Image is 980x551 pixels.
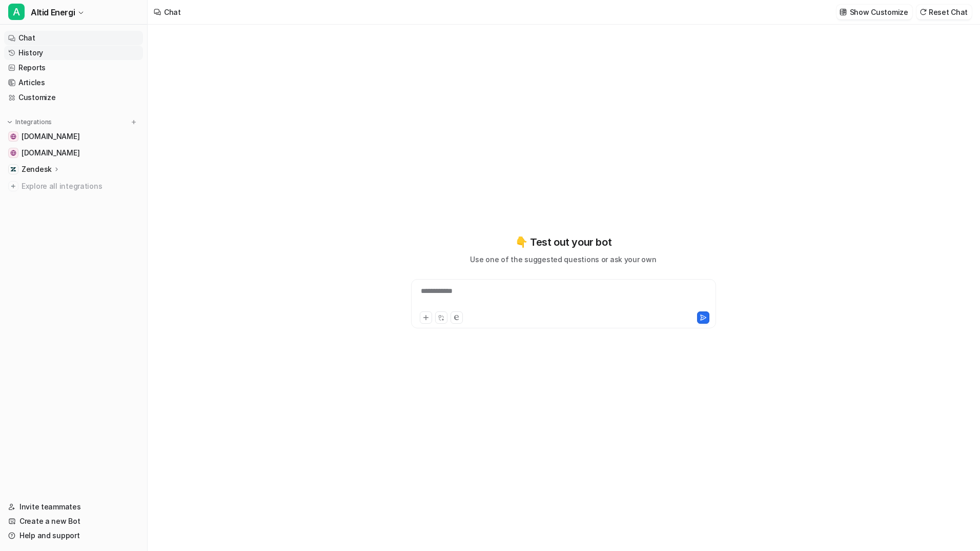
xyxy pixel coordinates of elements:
a: Chat [4,31,143,45]
a: Help and support [4,528,143,543]
p: Show Customize [850,7,908,17]
a: Create a new Bot [4,514,143,528]
a: Articles [4,75,143,90]
button: Integrations [4,117,55,127]
img: explore all integrations [8,181,18,191]
a: Invite teammates [4,500,143,514]
a: Explore all integrations [4,179,143,193]
span: Altid Energi [31,5,75,19]
img: greenpowerdenmark.dk [10,133,16,140]
button: Reset Chat [916,5,972,19]
div: Chat [164,7,181,17]
p: 👇 Test out your bot [515,234,611,250]
img: menu_add.svg [130,119,137,126]
a: altidenergi.dk[DOMAIN_NAME] [4,146,143,160]
p: Integrations [15,118,52,126]
span: Explore all integrations [22,178,139,194]
button: Show Customize [836,5,912,19]
span: A [8,4,25,20]
span: [DOMAIN_NAME] [22,131,79,142]
a: Customize [4,90,143,105]
img: reset [920,8,927,16]
a: greenpowerdenmark.dk[DOMAIN_NAME] [4,129,143,144]
a: History [4,46,143,60]
img: customize [840,8,847,16]
span: [DOMAIN_NAME] [22,148,79,158]
img: Zendesk [10,166,16,172]
p: Use one of the suggested questions or ask your own [470,254,656,265]
a: Reports [4,61,143,75]
img: expand menu [6,119,13,126]
p: Zendesk [22,164,52,174]
img: altidenergi.dk [10,150,16,156]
